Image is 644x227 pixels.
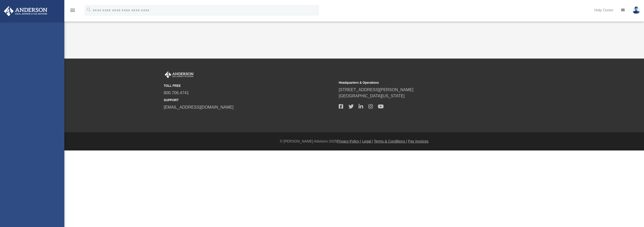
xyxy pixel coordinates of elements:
small: SUPPORT [164,98,335,102]
a: Terms & Conditions | [374,139,407,143]
a: [STREET_ADDRESS][PERSON_NAME] [339,88,413,92]
a: menu [69,10,76,13]
small: Headquarters & Operations [339,80,510,85]
a: Privacy Policy | [337,139,361,143]
img: Anderson Advisors Platinum Portal [2,6,49,16]
img: Anderson Advisors Platinum Portal [164,71,195,78]
div: © [PERSON_NAME] Advisors 2025 [64,139,644,144]
a: Pay Invoices [408,139,428,143]
a: 800.706.4741 [164,91,189,95]
a: [GEOGRAPHIC_DATA][US_STATE] [339,94,405,98]
i: search [86,7,92,13]
img: User Pic [632,6,640,14]
small: TOLL FREE [164,83,335,88]
a: [EMAIL_ADDRESS][DOMAIN_NAME] [164,105,233,109]
i: menu [69,7,76,13]
a: Legal | [362,139,373,143]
